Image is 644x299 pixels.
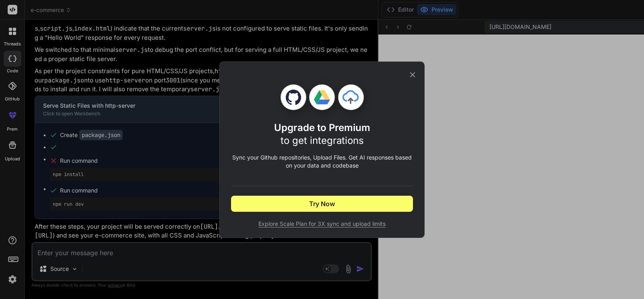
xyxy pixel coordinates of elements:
[309,199,335,209] span: Try Now
[231,196,413,212] button: Try Now
[231,154,413,170] p: Sync your Github repositories, Upload Files. Get AI responses based on your data and codebase
[274,121,370,147] h1: Upgrade to Premium
[281,135,364,146] span: to get integrations
[231,220,413,228] span: Explore Scale Plan for 3X sync and upload limits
